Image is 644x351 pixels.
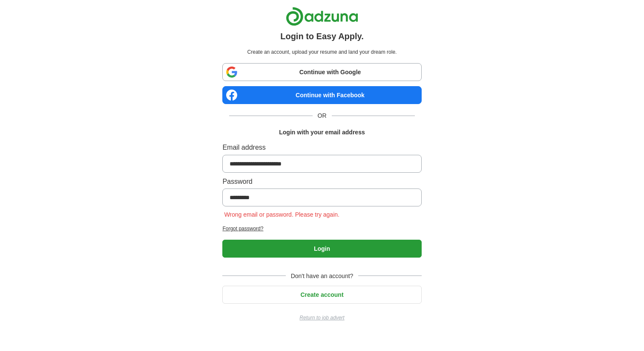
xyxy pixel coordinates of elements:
a: Continue with Google [222,63,421,81]
button: Login [222,240,421,258]
a: Forgot password? [222,225,421,233]
label: Password [222,176,421,187]
img: Adzuna logo [286,7,358,26]
span: Don't have an account? [286,271,359,281]
h1: Login to Easy Apply. [280,29,364,43]
p: Create an account, upload your resume and land your dream role. [224,48,420,56]
label: Email address [222,142,421,153]
h1: Login with your email address [279,128,365,137]
a: Return to job advert [222,314,421,322]
span: OR [313,111,332,120]
button: Create account [222,286,421,304]
span: Wrong email or password. Please try again. [222,211,341,218]
a: Create account [222,291,421,298]
a: Continue with Facebook [222,86,421,104]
